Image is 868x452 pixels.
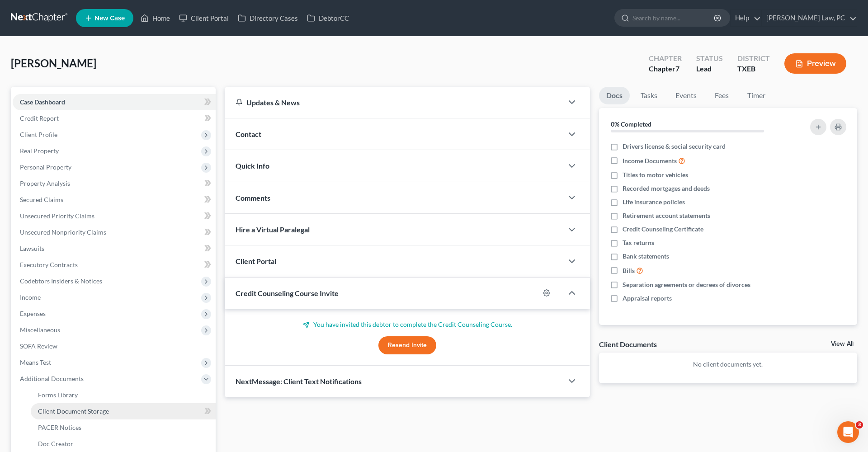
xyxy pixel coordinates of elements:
[633,87,665,104] a: Tasks
[13,175,216,192] a: Property Analysis
[599,339,657,349] div: Client Documents
[632,9,715,26] input: Search by name...
[20,98,65,106] span: Case Dashboard
[13,94,216,110] a: Case Dashboard
[20,293,41,301] span: Income
[623,238,654,247] span: Tax returns
[13,257,216,273] a: Executory Contracts
[20,326,60,334] span: Miscellaneous
[20,179,70,187] span: Property Analysis
[38,424,81,431] span: PACER Notices
[623,294,672,303] span: Appraisal reports
[762,10,857,26] a: [PERSON_NAME] Law, PC
[13,192,216,208] a: Secured Claims
[20,261,78,268] span: Executory Contracts
[11,56,96,70] span: [PERSON_NAME]
[31,403,216,419] a: Client Document Storage
[378,336,436,354] button: Resend Invite
[831,341,854,347] a: View All
[737,53,770,64] div: District
[696,53,723,64] div: Status
[236,225,310,234] span: Hire a Virtual Paralegal
[20,358,51,366] span: Means Test
[236,377,362,386] span: NextMessage: Client Text Notifications
[731,10,761,26] a: Help
[236,289,339,297] span: Credit Counseling Course Invite
[38,407,109,415] span: Client Document Storage
[20,228,106,236] span: Unsecured Nonpriority Claims
[649,64,682,74] div: Chapter
[623,184,710,193] span: Recorded mortgages and deeds
[784,53,846,74] button: Preview
[623,280,750,289] span: Separation agreements or decrees of divorces
[737,64,770,74] div: TXEB
[623,142,726,151] span: Drivers license & social security card
[599,87,630,104] a: Docs
[13,224,216,240] a: Unsecured Nonpriority Claims
[233,10,302,26] a: Directory Cases
[236,161,269,170] span: Quick Info
[13,208,216,224] a: Unsecured Priority Claims
[696,64,723,74] div: Lead
[675,64,679,73] span: 7
[837,421,859,443] iframe: Intercom live chat
[856,421,863,428] span: 3
[668,87,704,104] a: Events
[20,196,63,203] span: Secured Claims
[20,342,57,350] span: SOFA Review
[31,419,216,436] a: PACER Notices
[740,87,773,104] a: Timer
[708,87,736,104] a: Fees
[38,391,78,399] span: Forms Library
[20,147,59,155] span: Real Property
[236,320,579,329] p: You have invited this debtor to complete the Credit Counseling Course.
[236,257,276,265] span: Client Portal
[606,360,850,369] p: No client documents yet.
[136,10,175,26] a: Home
[623,266,635,275] span: Bills
[623,252,669,261] span: Bank statements
[94,15,125,22] span: New Case
[623,156,677,165] span: Income Documents
[236,193,270,202] span: Comments
[13,338,216,354] a: SOFA Review
[38,440,73,447] span: Doc Creator
[31,436,216,452] a: Doc Creator
[623,198,685,207] span: Life insurance policies
[20,163,71,171] span: Personal Property
[302,10,354,26] a: DebtorCC
[20,131,57,138] span: Client Profile
[623,211,710,220] span: Retirement account statements
[13,240,216,257] a: Lawsuits
[611,120,651,128] strong: 0% Completed
[623,225,703,234] span: Credit Counseling Certificate
[20,114,59,122] span: Credit Report
[175,10,233,26] a: Client Portal
[236,130,261,138] span: Contact
[649,53,682,64] div: Chapter
[31,387,216,403] a: Forms Library
[623,170,688,179] span: Titles to motor vehicles
[236,98,552,107] div: Updates & News
[13,110,216,127] a: Credit Report
[20,375,84,382] span: Additional Documents
[20,212,94,220] span: Unsecured Priority Claims
[20,277,102,285] span: Codebtors Insiders & Notices
[20,245,44,252] span: Lawsuits
[20,310,46,317] span: Expenses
